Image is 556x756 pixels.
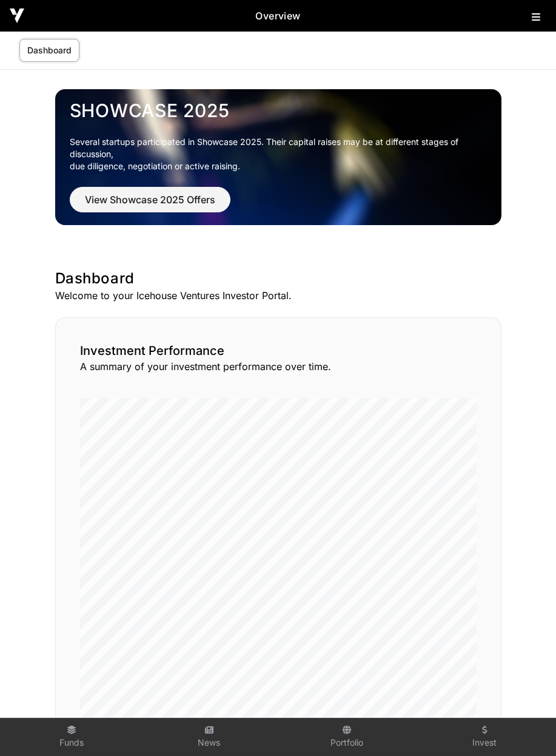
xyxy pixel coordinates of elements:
a: Dashboard [19,39,79,62]
a: Invest [421,721,549,754]
a: Portfolio [283,721,411,754]
button: View Showcase 2025 Offers [70,187,230,212]
a: News [145,721,273,754]
span: View Showcase 2025 Offers [85,192,215,207]
p: A summary of your investment performance over time. [80,359,477,374]
img: Showcase 2025 [55,89,501,225]
h2: Overview [24,8,532,23]
a: View Showcase 2025 Offers [70,199,230,211]
a: Funds [7,721,135,754]
h2: Investment Performance [80,342,477,359]
img: Icehouse Ventures Logo [10,8,24,23]
p: Welcome to your Icehouse Ventures Investor Portal. [55,288,501,303]
a: Showcase 2025 [70,100,487,121]
p: Several startups participated in Showcase 2025. Their capital raises may be at different stages o... [70,136,487,172]
h1: Dashboard [55,269,501,288]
